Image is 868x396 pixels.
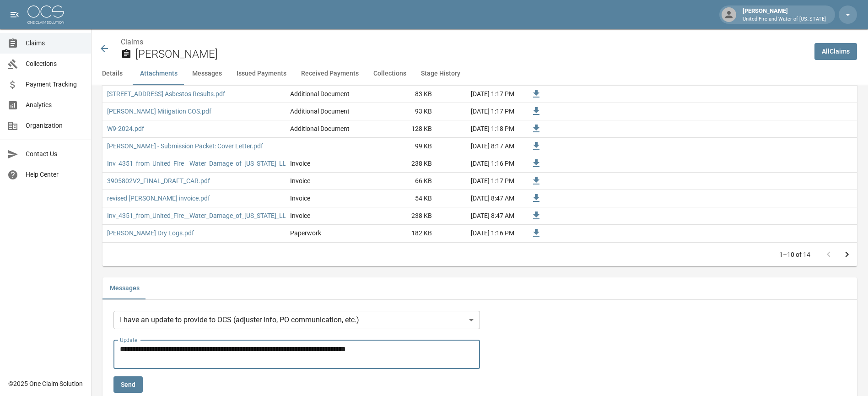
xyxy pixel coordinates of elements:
[133,63,185,85] button: Attachments
[290,124,350,133] div: Additional Document
[368,103,437,120] div: 93 KB
[437,173,519,190] div: [DATE] 1:17 PM
[107,228,194,238] a: [PERSON_NAME] Dry Logs.pdf
[26,149,84,159] span: Contact Us
[838,245,856,264] button: Go to next page
[26,170,84,179] span: Help Center
[107,176,210,185] a: 3905802V2_FINAL_DRAFT_CAR.pdf
[294,63,366,85] button: Received Payments
[368,173,437,190] div: 66 KB
[26,80,84,89] span: Payment Tracking
[368,86,437,103] div: 83 KB
[743,16,826,23] p: United Fire and Water of [US_STATE]
[5,5,24,24] button: open drawer
[107,141,263,151] a: [PERSON_NAME] - Submission Packet: Cover Letter.pdf
[368,225,437,242] div: 182 KB
[366,63,414,85] button: Collections
[107,107,211,116] a: [PERSON_NAME] Mitigation COS.pdf
[121,38,143,46] a: Claims
[290,194,310,203] div: Invoice
[437,225,519,242] div: [DATE] 1:16 PM
[814,43,857,60] a: AllClaims
[120,336,137,344] label: Update
[26,121,84,130] span: Organization
[8,379,83,388] div: © 2025 One Claim Solution
[107,89,225,98] a: [STREET_ADDRESS] Asbestos Results.pdf
[229,63,294,85] button: Issued Payments
[368,207,437,225] div: 238 KB
[26,100,84,110] span: Analytics
[26,38,84,48] span: Claims
[107,194,210,203] a: revised [PERSON_NAME] invoice.pdf
[113,376,143,393] button: Send
[437,120,519,138] div: [DATE] 1:18 PM
[437,190,519,207] div: [DATE] 8:47 AM
[92,63,133,85] button: Details
[437,103,519,120] div: [DATE] 1:17 PM
[290,89,350,98] div: Additional Document
[368,120,437,138] div: 128 KB
[437,86,519,103] div: [DATE] 1:17 PM
[414,63,468,85] button: Stage History
[113,311,480,329] div: I have an update to provide to OCS (adjuster info, PO communication, etc.)
[437,207,519,225] div: [DATE] 8:47 AM
[26,59,84,69] span: Collections
[107,124,144,133] a: W9-2024.pdf
[437,138,519,155] div: [DATE] 8:17 AM
[368,155,437,173] div: 238 KB
[290,211,310,220] div: Invoice
[290,107,350,116] div: Additional Document
[437,155,519,173] div: [DATE] 1:16 PM
[92,63,868,85] div: anchor tabs
[135,48,807,61] h2: [PERSON_NAME]
[27,5,64,24] img: ocs-logo-white-transparent.png
[368,138,437,155] div: 99 KB
[107,159,323,168] a: Inv_4351_from_United_Fire__Water_Damage_of_[US_STATE]_LLC_64288.pdf
[290,159,310,168] div: Invoice
[368,190,437,207] div: 54 KB
[102,277,857,299] div: related-list tabs
[779,250,810,259] p: 1–10 of 14
[290,176,310,185] div: Invoice
[102,277,147,299] button: Messages
[121,37,807,48] nav: breadcrumb
[185,63,229,85] button: Messages
[290,228,321,238] div: Paperwork
[739,6,830,23] div: [PERSON_NAME]
[107,211,323,220] a: Inv_4351_from_United_Fire__Water_Damage_of_[US_STATE]_LLC_39088.pdf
